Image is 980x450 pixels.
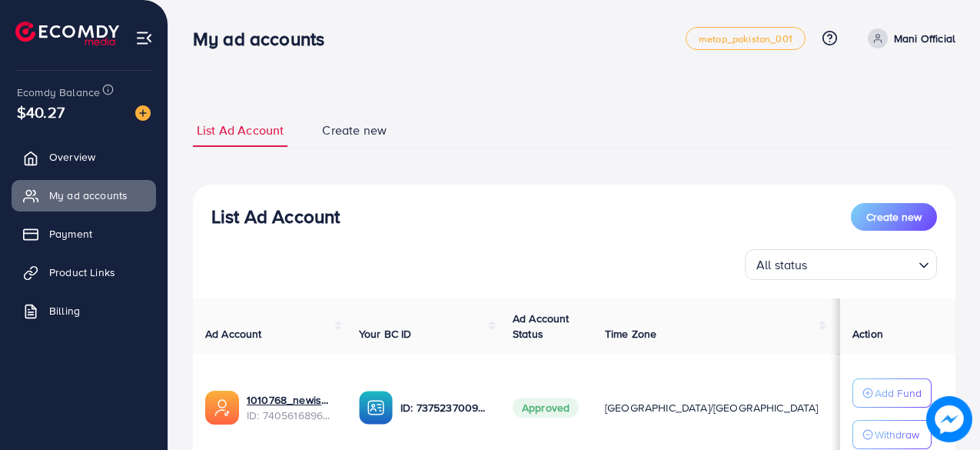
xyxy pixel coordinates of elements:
img: menu [135,29,153,47]
img: ic-ads-acc.e4c84228.svg [205,391,239,425]
button: Add Fund [852,378,932,408]
button: Create new [851,203,937,231]
span: Ecomdy Balance [17,85,100,100]
span: [GEOGRAPHIC_DATA]/[GEOGRAPHIC_DATA] [605,400,819,415]
h3: List Ad Account [211,205,340,228]
span: Time Zone [605,326,656,342]
img: logo [15,22,119,45]
a: Product Links [12,257,156,288]
a: Billing [12,295,156,326]
input: Search for option [812,251,912,276]
p: Withdraw [875,425,919,444]
a: Mani Official [862,28,955,48]
p: Mani Official [894,29,955,48]
p: Add Fund [875,384,922,402]
span: Action [852,326,883,342]
span: ID: 7405616896047104017 [247,408,334,423]
a: My ad accounts [12,180,156,211]
span: Payment [49,226,92,242]
a: metap_pakistan_001 [686,27,806,50]
img: image [135,105,151,121]
span: Create new [322,122,387,139]
span: List Ad Account [197,122,284,139]
span: Ad Account Status [513,311,570,342]
span: Ad Account [205,326,262,342]
span: Your BC ID [359,326,412,342]
span: Product Links [49,265,115,280]
span: Create new [866,209,922,225]
span: Overview [49,149,95,165]
span: metap_pakistan_001 [699,34,792,44]
span: $40.27 [17,101,65,123]
img: ic-ba-acc.ded83a64.svg [359,391,393,425]
img: image [926,396,972,442]
div: Search for option [745,249,937,280]
span: My ad accounts [49,188,128,203]
h3: My ad accounts [193,28,337,50]
a: Payment [12,218,156,249]
a: 1010768_newishrat011_1724254562912 [247,392,334,408]
p: ID: 7375237009410899984 [400,398,488,417]
a: Overview [12,142,156,172]
span: Approved [513,398,579,418]
span: Billing [49,303,80,318]
span: All status [753,254,811,276]
button: Withdraw [852,420,932,449]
